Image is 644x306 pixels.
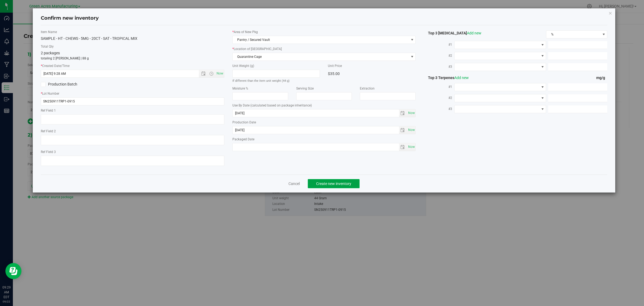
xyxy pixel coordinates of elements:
span: Open the date view [199,72,208,76]
h4: Confirm new inventory [41,15,99,22]
label: Extraction [360,86,416,91]
label: Ref Field 3 [41,150,224,154]
span: select [407,126,415,134]
label: #1 [424,40,454,49]
span: Top 3 [MEDICAL_DATA] [424,31,481,35]
span: Set Current date [407,143,416,151]
small: If different than the item unit weight (44 g) [232,79,290,83]
label: Location of [GEOGRAPHIC_DATA] [232,47,416,51]
label: Serving Size [296,86,352,91]
label: #2 [424,93,454,103]
span: mg/g [596,76,607,80]
span: Open the time view [207,72,216,76]
label: Ref Field 1 [41,108,224,113]
span: Set Current date [407,109,416,117]
label: Unit Price [328,63,416,68]
label: #2 [424,51,454,61]
span: select [407,109,415,117]
p: totaling 2 [PERSON_NAME] | 88 g [41,56,224,61]
label: Use By Date [232,103,416,108]
label: Item Name [41,30,224,34]
div: $35.00 [328,70,416,78]
label: #3 [424,62,454,72]
span: select [399,109,407,117]
span: Pantry / Secured Vault [233,36,409,44]
span: % [546,31,600,38]
label: Moisture % [232,86,288,91]
span: Quarantine Cage [233,53,409,61]
span: Top 3 Terpenes [424,76,469,80]
label: #1 [424,82,454,92]
label: Production Date [232,120,416,125]
iframe: Resource center [5,263,21,279]
span: select [407,143,415,151]
a: Cancel [288,181,300,186]
span: (calculated based on package inheritance) [250,104,312,107]
label: Packaged Date [232,137,416,142]
label: #3 [424,104,454,114]
div: SAMPLE - HT - CHEWS - 5MG - 20CT - SAT - TROPICAL MIX [41,36,224,41]
span: Set Current date [215,70,224,77]
label: Area of New Pkg [232,30,416,34]
span: select [409,53,415,61]
span: Create new inventory [316,182,351,186]
span: 2 packages [41,51,60,55]
label: Production Batch [41,81,129,87]
a: Add new [454,76,469,80]
button: Create new inventory [308,179,360,188]
span: select [399,126,407,134]
label: Created Date/Time [41,63,224,68]
span: select [399,143,407,151]
label: Unit Weight (g) [232,63,320,68]
span: Set Current date [407,126,416,134]
label: Total Qty [41,44,224,49]
label: Lot Number [41,91,224,96]
label: Ref Field 2 [41,129,224,134]
a: Add new [467,31,481,35]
